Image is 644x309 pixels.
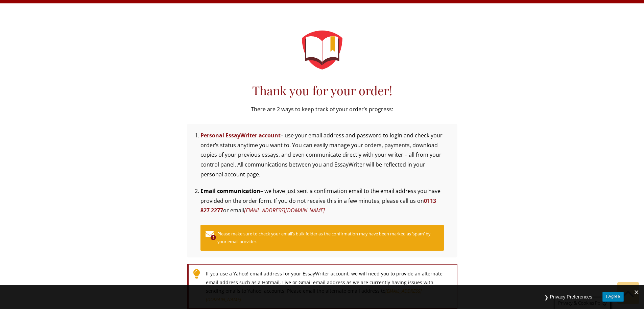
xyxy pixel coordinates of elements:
span: If you use a Yahoo! email address for your EssayWriter account, we will need you to provide an al... [206,269,443,304]
button: Privacy Preferences [547,292,596,302]
h1: Thank you for your order! [187,83,457,98]
li: – use your email address and password to login and check your order’s status anytime you want to.... [200,131,444,179]
p: – we have just sent a confirmation email to the email address you have provided on the order form... [200,186,444,215]
small: Please make sure to check your email’s bulk folder as the confirmation may have been marked as ‘s... [217,230,438,246]
a: [EMAIL_ADDRESS][DOMAIN_NAME] [244,207,325,214]
button: I Agree [602,292,624,302]
img: logo-emblem.svg [302,31,342,70]
strong: Email communication [200,187,260,195]
a: Personal EssayWriter account [200,132,281,139]
p: There are 2 ways to keep track of your order’s progress: [187,104,457,114]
